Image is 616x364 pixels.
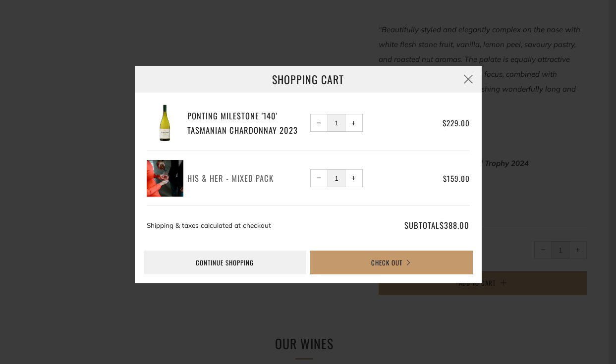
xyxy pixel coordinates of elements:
input: quantity [328,169,345,187]
span: $388.00 [440,219,469,231]
a: His & Her - Mixed Pack [187,171,306,186]
a: Continue shopping [144,251,306,274]
p: Subtotal [365,218,470,233]
img: Ponting Milestone '140' Tasmanian Chardonnay 2023 [147,104,184,142]
span: $159.00 [443,173,470,184]
img: His & Her - Mixed Pack [147,160,184,197]
p: Shipping & taxes calculated at checkout [147,218,361,233]
span: − [317,176,321,180]
h3: Shopping Cart [135,66,482,93]
a: Ponting Milestone '140' Tasmanian Chardonnay 2023 [187,108,306,138]
span: $229.00 [443,117,470,128]
span: + [351,176,356,180]
span: − [317,121,321,125]
span: + [351,121,356,125]
button: Check Out [310,251,473,274]
button: Close (Esc) [455,66,482,93]
input: quantity [328,114,345,132]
